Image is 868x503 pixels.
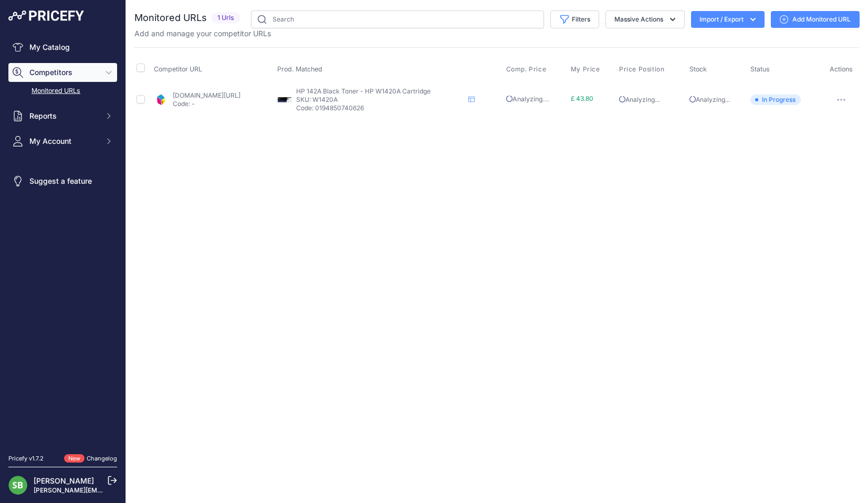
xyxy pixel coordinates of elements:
[296,87,431,95] span: HP 142A Black Toner - HP W1420A Cartridge
[506,65,547,74] span: Comp. Price
[34,486,247,494] a: [PERSON_NAME][EMAIL_ADDRESS][PERSON_NAME][DOMAIN_NAME]
[296,104,464,112] p: Code: 0194850740626
[8,454,44,463] div: Pricefy v1.7.2
[750,65,770,73] span: Status
[251,11,544,28] input: Search
[605,11,685,28] button: Massive Actions
[8,38,117,57] a: My Catalog
[296,96,464,104] p: SKU: W1420A
[689,96,746,104] p: Analyzing...
[8,132,117,151] button: My Account
[8,107,117,125] button: Reports
[64,454,85,463] span: New
[134,28,271,39] p: Add and manage your competitor URLs
[211,12,240,24] span: 1 Urls
[830,65,853,73] span: Actions
[87,455,117,462] a: Changelog
[29,67,98,78] span: Competitors
[8,172,117,191] a: Suggest a feature
[571,95,593,102] span: £ 43.80
[689,65,707,73] span: Stock
[34,476,94,485] a: [PERSON_NAME]
[619,65,664,74] span: Price Position
[691,11,765,28] button: Import / Export
[29,111,98,121] span: Reports
[173,91,240,99] a: [DOMAIN_NAME][URL]
[619,96,685,104] p: Analyzing...
[154,65,202,73] span: Competitor URL
[571,65,600,74] span: My Price
[8,11,84,21] img: Pricefy Logo
[619,65,666,74] button: Price Position
[506,95,549,103] span: Analyzing...
[571,65,602,74] button: My Price
[277,65,322,73] span: Prod. Matched
[173,100,240,108] p: Code: -
[750,95,801,105] span: In Progress
[8,82,117,100] a: Monitored URLs
[8,63,117,82] button: Competitors
[8,38,117,442] nav: Sidebar
[506,65,549,74] button: Comp. Price
[29,136,98,146] span: My Account
[134,11,207,25] h2: Monitored URLs
[771,11,860,28] a: Add Monitored URL
[550,11,599,28] button: Filters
